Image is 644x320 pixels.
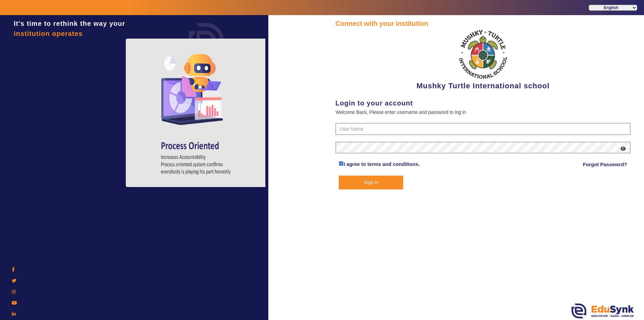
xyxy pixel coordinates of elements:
a: Forgot Password? [583,161,627,169]
div: Login to your account [335,98,631,108]
img: login4.png [126,39,267,187]
div: Connect with your institution [335,18,631,29]
img: f2cfa3ea-8c3d-4776-b57d-4b8cb03411bc [458,29,508,80]
input: User Name [335,123,631,135]
span: It's time to rethink the way your [14,20,125,27]
img: login.png [181,15,231,65]
span: institution operates [14,30,83,37]
img: edusynk.png [572,304,634,318]
div: Mushky Turtle International school [335,29,631,91]
a: I agree to terms and conditions. [343,161,420,167]
button: Sign In [339,176,403,189]
div: Welcome Back, Please enter username and password to log in [335,108,631,116]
